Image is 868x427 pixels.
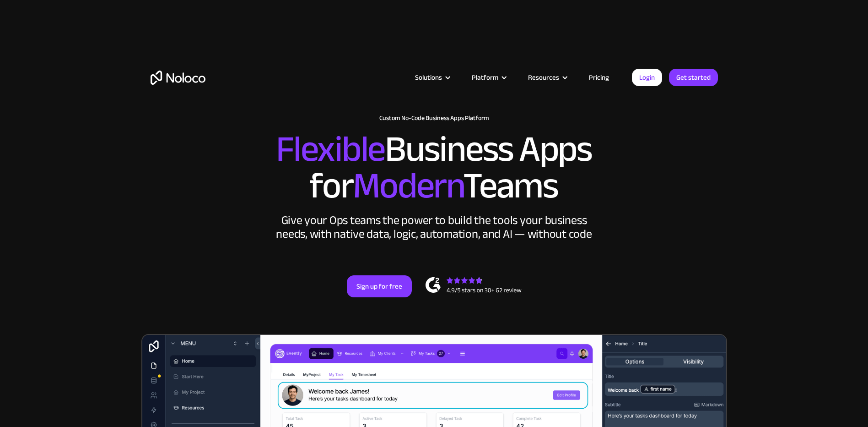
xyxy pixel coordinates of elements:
[577,71,620,83] a: Pricing
[669,69,718,86] a: Get started
[460,71,517,83] div: Platform
[353,152,463,220] span: Modern
[517,71,577,83] div: Resources
[151,71,205,85] a: home
[151,131,718,204] h2: Business Apps for Teams
[276,115,385,183] span: Flexible
[528,71,559,83] div: Resources
[404,71,460,83] div: Solutions
[274,213,594,241] div: Give your Ops teams the power to build the tools your business needs, with native data, logic, au...
[347,275,412,297] a: Sign up for free
[632,69,662,86] a: Login
[472,71,498,83] div: Platform
[415,71,442,83] div: Solutions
